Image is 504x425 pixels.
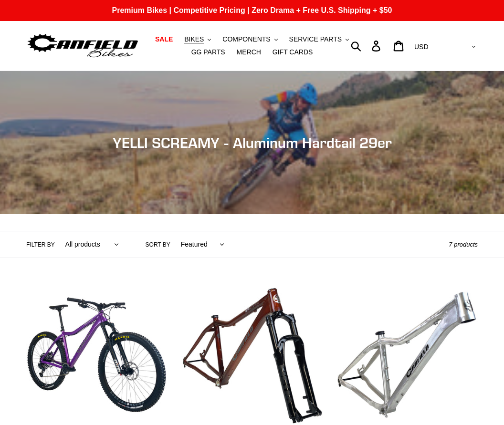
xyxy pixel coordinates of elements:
span: SERVICE PARTS [289,35,342,43]
button: SERVICE PARTS [284,33,354,46]
span: GG PARTS [191,48,225,56]
span: COMPONENTS [222,35,270,43]
a: GG PARTS [187,46,230,59]
img: Canfield Bikes [26,31,139,60]
a: GIFT CARDS [268,46,318,59]
button: COMPONENTS [218,33,282,46]
span: MERCH [237,48,261,56]
span: GIFT CARDS [273,48,313,56]
a: MERCH [232,46,266,59]
a: SALE [150,33,178,46]
button: BIKES [179,33,216,46]
span: 7 products [449,241,478,248]
span: SALE [155,35,173,43]
span: BIKES [184,35,204,43]
label: Filter by [26,240,55,249]
label: Sort by [146,240,170,249]
span: YELLI SCREAMY - Aluminum Hardtail 29er [113,134,392,151]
